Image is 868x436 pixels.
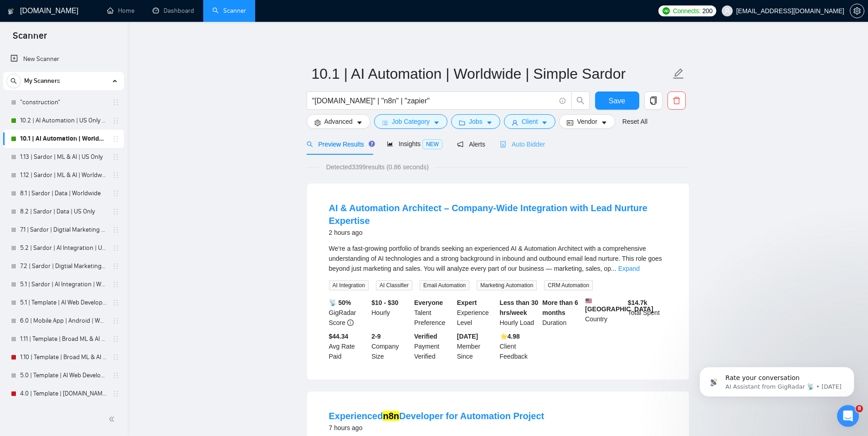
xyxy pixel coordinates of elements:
span: info-circle [347,319,354,326]
a: searchScanner [212,7,246,15]
a: Experiencedn8nDeveloper for Automation Project [329,411,544,421]
a: 1.11 | Template | Broad ML & AI | [GEOGRAPHIC_DATA] Only [20,330,107,348]
span: delete [668,96,685,105]
b: $44.34 [329,333,349,340]
div: GigRadar Score [327,298,370,328]
a: 8.2 | Sardor | Data | US Only [20,203,107,221]
a: 7.1 | Sardor | Digtial Marketing PPC | Worldwide [20,221,107,239]
a: 7.2 | Sardor | Digtial Marketing PPC | US Only [20,257,107,275]
button: settingAdvancedcaret-down [307,114,370,129]
span: search [572,96,589,105]
a: 10.2 | AI Automation | US Only | Simple Sardor [20,112,107,130]
b: Everyone [414,299,443,306]
div: Tooltip anchor [368,140,376,148]
a: Expand [618,265,640,272]
b: $ 14.7k [628,299,647,306]
input: Search Freelance Jobs... [312,95,555,106]
a: setting [850,7,864,15]
div: Country [583,298,626,328]
a: 6.0 | Mobile App | Android | Worldwide [20,312,107,330]
span: caret-down [541,119,548,126]
span: holder [112,354,119,361]
span: caret-down [356,119,363,126]
span: Scanner [5,29,54,48]
span: folder [459,119,465,126]
span: holder [112,117,119,124]
a: dashboardDashboard [153,7,194,15]
iframe: Intercom live chat [837,405,859,427]
span: edit [673,68,684,80]
div: Payment Verified [412,331,455,361]
span: holder [112,190,119,197]
span: idcard [567,119,573,126]
a: homeHome [107,7,134,15]
button: delete [668,91,686,110]
a: 4.0 | Template | [DOMAIN_NAME] | Worldwide [20,385,107,403]
button: search [6,74,21,88]
span: Vendor [577,117,597,127]
div: Experience Level [455,298,498,328]
span: holder [112,153,119,161]
a: New Scanner [10,50,117,68]
a: 5.2 | Sardor | AI Integration | US Only [20,239,107,257]
span: Auto Bidder [500,141,545,148]
button: userClientcaret-down [504,114,556,129]
b: 2-9 [371,333,380,340]
span: user [724,8,730,14]
span: holder [112,335,119,343]
span: caret-down [601,119,607,126]
span: Detected 3399 results (0.86 seconds) [320,162,435,172]
span: AI Classifier [376,280,412,290]
span: Save [609,95,625,106]
b: $10 - $30 [371,299,398,306]
span: Marketing Automation [477,280,537,290]
span: area-chart [387,141,393,147]
span: holder [112,299,119,306]
div: Hourly [370,298,412,328]
a: 1.12 | Sardor | ML & AI | Worldwide [20,166,107,184]
a: 1.10 | Template | Broad ML & AI | Worldwide [20,348,107,366]
div: Avg Rate Paid [327,331,370,361]
a: Reset All [622,117,647,127]
span: holder [112,281,119,288]
span: Job Category [392,117,430,127]
button: Save [595,91,639,110]
span: ... [611,265,616,272]
b: Expert [457,299,477,306]
span: setting [314,119,321,126]
span: copy [645,96,662,105]
span: Connects: [673,6,700,16]
div: 2 hours ago [329,227,667,238]
span: Insights [387,140,442,147]
b: More than 6 months [542,299,578,316]
span: holder [112,172,119,179]
div: Talent Preference [412,298,455,328]
a: 1.13 | Sardor | ML & AI | US Only [20,148,107,166]
button: idcardVendorcaret-down [559,114,615,129]
span: robot [500,141,506,147]
span: Jobs [469,117,483,127]
div: We’re a fast-growing portfolio of brands seeking an experienced AI & Automation Architect with a ... [329,243,667,274]
a: 5.1 | Sardor | AI Integration | Worldwide [20,275,107,294]
li: New Scanner [3,50,124,68]
span: Advanced [324,117,353,127]
mark: n8n [383,411,399,421]
div: Total Spent [626,298,669,328]
div: Hourly Load [498,298,541,328]
span: holder [112,99,119,106]
span: Alerts [457,141,485,148]
button: setting [850,4,864,18]
span: NEW [422,139,442,149]
span: holder [112,208,119,215]
span: bars [382,119,388,126]
span: caret-down [433,119,440,126]
div: Member Since [455,331,498,361]
div: Duration [540,298,583,328]
b: [DATE] [457,333,478,340]
a: AI & Automation Architect – Company-Wide Integration with Lead Nurture Expertise [329,203,647,226]
span: My Scanners [24,72,60,90]
button: copy [644,91,663,110]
